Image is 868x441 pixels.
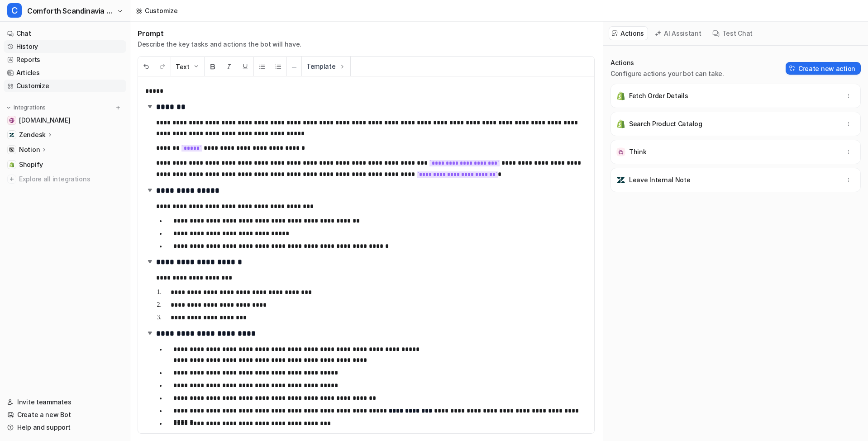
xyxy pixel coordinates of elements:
[4,421,126,434] a: Help and support
[629,175,691,185] p: Leave Internal Note
[138,57,154,76] button: Undo
[9,132,14,138] img: Zendesk
[339,63,346,70] img: Template
[145,185,154,194] img: expand-arrow.svg
[610,58,724,67] p: Actions
[19,145,40,154] p: Notion
[242,63,249,70] img: Underline
[19,130,46,139] p: Zendesk
[4,27,126,40] a: Chat
[616,119,625,128] img: Search Product Catalog icon
[7,3,22,18] span: C
[4,40,126,53] a: History
[19,172,123,186] span: Explore all integrations
[652,26,706,40] button: AI Assistant
[9,147,14,152] img: Notion
[237,57,253,76] button: Underline
[138,29,301,38] h1: Prompt
[14,104,46,111] p: Integrations
[616,175,625,185] img: Leave Internal Note icon
[9,118,14,123] img: comforth.dk
[192,63,200,70] img: Dropdown Down Arrow
[9,162,14,167] img: Shopify
[287,57,301,76] button: ─
[709,26,757,40] button: Test Chat
[275,63,282,70] img: Ordered List
[115,104,121,111] img: menu_add.svg
[171,57,204,76] button: Text
[616,147,625,156] img: Think icon
[145,257,154,266] img: expand-arrow.svg
[154,57,171,76] button: Redo
[616,91,625,100] img: Fetch Order Details icon
[19,160,43,169] span: Shopify
[4,80,126,92] a: Customize
[4,114,126,127] a: comforth.dk[DOMAIN_NAME]
[4,408,126,421] a: Create a new Bot
[270,57,286,76] button: Ordered List
[4,66,126,79] a: Articles
[610,69,724,78] p: Configure actions your bot can take.
[225,63,233,70] img: Italic
[629,91,688,100] p: Fetch Order Details
[4,53,126,66] a: Reports
[209,63,216,70] img: Bold
[205,57,221,76] button: Bold
[629,119,702,128] p: Search Product Catalog
[27,5,114,17] span: Comforth Scandinavia [GEOGRAPHIC_DATA]
[143,63,150,70] img: Undo
[4,103,48,112] button: Integrations
[19,116,70,125] span: [DOMAIN_NAME]
[4,173,126,185] a: Explore all integrations
[629,147,647,156] p: Think
[138,40,301,49] p: Describe the key tasks and actions the bot will have.
[786,62,861,75] button: Create new action
[258,63,266,70] img: Unordered List
[5,104,12,111] img: expand menu
[302,57,350,76] button: Template
[145,102,154,111] img: expand-arrow.svg
[145,6,177,15] div: Customize
[4,158,126,171] a: ShopifyShopify
[159,63,166,70] img: Redo
[221,57,237,76] button: Italic
[145,328,154,337] img: expand-arrow.svg
[254,57,270,76] button: Unordered List
[7,175,16,184] img: explore all integrations
[4,396,126,408] a: Invite teammates
[609,26,648,40] button: Actions
[789,65,796,71] img: Create action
